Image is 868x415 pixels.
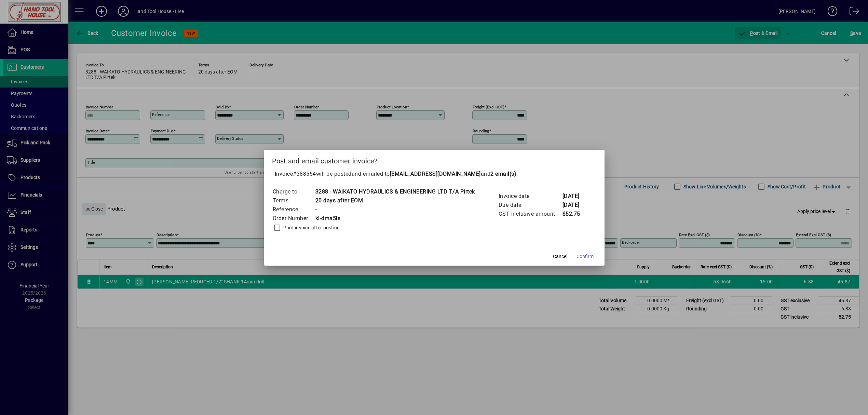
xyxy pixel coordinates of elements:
[272,196,315,205] td: Terms
[272,187,315,196] td: Charge to
[553,253,567,260] span: Cancel
[490,171,516,177] b: 2 email(s)
[498,201,562,210] td: Due date
[293,171,316,177] span: #388554
[498,210,562,218] td: GST inclusive amount
[549,251,571,263] button: Cancel
[272,205,315,214] td: Reference
[315,187,475,196] td: 3288 - WAIKATO HYDRAULICS & ENGINEERING LTD T/A Pirtek
[574,251,596,263] button: Confirm
[498,192,562,201] td: Invoice date
[577,253,594,260] span: Confirm
[264,150,605,170] h2: Post and email customer invoice?
[481,171,517,177] span: and
[282,224,340,231] label: Print invoice after posting
[352,171,517,177] span: and emailed to
[272,170,596,178] p: Invoice will be posted .
[562,210,589,218] td: $52.75
[562,192,589,201] td: [DATE]
[315,214,475,223] td: ki-dma5ls
[315,205,475,214] td: -
[272,214,315,223] td: Order Number
[315,196,475,205] td: 20 days after EOM
[562,201,589,210] td: [DATE]
[390,171,481,177] b: [EMAIL_ADDRESS][DOMAIN_NAME]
